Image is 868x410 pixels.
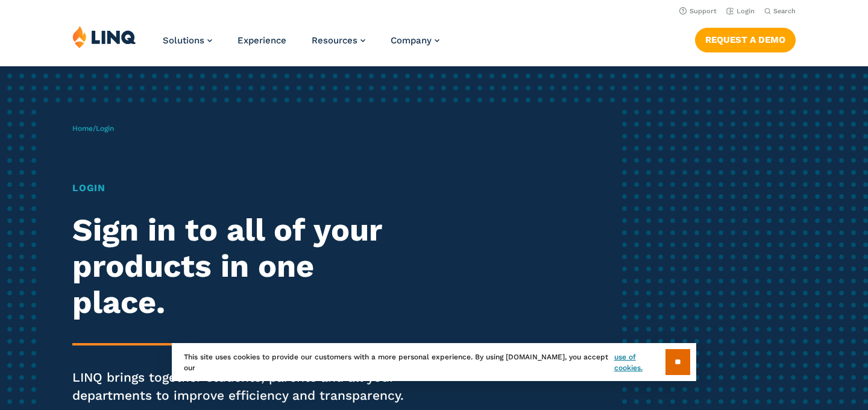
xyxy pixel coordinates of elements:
a: use of cookies. [614,352,665,373]
span: Company [391,35,432,46]
a: Solutions [163,35,212,46]
a: Company [391,35,439,46]
a: Home [72,124,93,133]
div: This site uses cookies to provide our customers with a more personal experience. By using [DOMAIN... [172,343,696,381]
span: Login [96,124,114,133]
span: Solutions [163,35,204,46]
span: Search [773,7,796,15]
button: Open Search Bar [764,7,796,16]
a: Login [726,7,755,15]
a: Resources [312,35,365,46]
span: Resources [312,35,357,46]
a: Experience [237,35,286,46]
h1: Login [72,181,407,195]
a: Support [679,7,717,15]
h2: Sign in to all of your products in one place. [72,212,407,320]
img: LINQ | K‑12 Software [72,25,136,48]
span: / [72,124,114,133]
nav: Button Navigation [695,25,796,52]
nav: Primary Navigation [163,25,439,65]
a: Request a Demo [695,28,796,52]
